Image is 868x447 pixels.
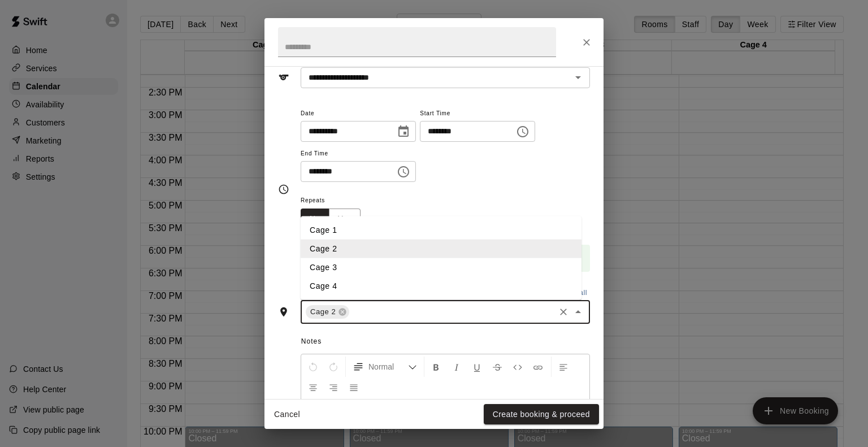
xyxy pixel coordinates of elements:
[301,277,581,296] li: Cage 4
[420,106,535,121] span: Start Time
[303,377,323,397] button: Center Align
[269,404,305,425] button: Cancel
[554,357,573,377] button: Left Align
[278,306,289,318] svg: Rooms
[484,404,599,425] button: Create booking & proceed
[301,221,581,240] li: Cage 1
[508,357,527,377] button: Insert Code
[427,357,446,377] button: Format Bold
[570,70,586,85] button: Open
[301,146,416,162] span: End Time
[528,357,548,377] button: Insert Link
[324,377,343,397] button: Right Align
[301,106,416,121] span: Date
[303,357,323,377] button: Undo
[447,357,466,377] button: Format Italics
[511,120,534,143] button: Choose time, selected time is 7:00 PM
[301,258,581,277] li: Cage 3
[467,357,487,377] button: Format Underline
[329,209,361,229] button: Yes
[368,361,408,372] span: Normal
[570,304,586,320] button: Close
[301,240,581,258] li: Cage 2
[278,184,289,195] svg: Timing
[392,160,415,183] button: Choose time, selected time is 8:00 PM
[278,72,289,83] svg: Service
[324,357,343,377] button: Redo
[306,305,349,319] div: Cage 2
[306,306,340,318] span: Cage 2
[344,377,363,397] button: Justify Align
[301,193,370,209] span: Repeats
[348,357,422,377] button: Formatting Options
[488,357,507,377] button: Format Strikethrough
[555,304,571,320] button: Clear
[301,209,329,229] button: No
[392,120,415,143] button: Choose date, selected date is Aug 21, 2025
[576,32,597,53] button: Close
[301,333,590,351] span: Notes
[301,209,361,229] div: outlined button group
